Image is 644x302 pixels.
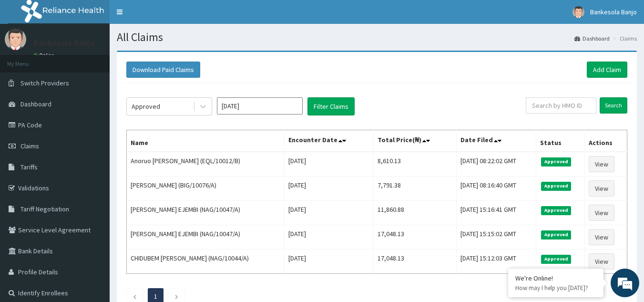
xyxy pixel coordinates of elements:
[217,97,303,115] input: Select Month and Year
[117,31,637,43] h1: All Claims
[574,34,610,42] a: Dashboard
[374,225,457,250] td: 17,048.13
[374,201,457,225] td: 11,860.88
[285,177,374,201] td: [DATE]
[307,97,355,115] button: Filter Claims
[127,177,285,201] td: [PERSON_NAME] (BIG/10076/A)
[541,206,571,215] span: Approved
[587,62,627,78] a: Add Claim
[611,34,637,42] li: Claims
[132,102,160,111] div: Approved
[589,205,614,221] a: View
[174,292,179,301] a: Next page
[457,177,536,201] td: [DATE] 08:16:40 GMT
[126,62,200,78] button: Download Paid Claims
[20,163,38,171] span: Tariffs
[589,156,614,172] a: View
[127,250,285,274] td: CHIDUBEM [PERSON_NAME] (NAG/10044/A)
[374,152,457,177] td: 8,610.13
[457,130,536,152] th: Date Filed
[536,130,585,152] th: Status
[541,255,571,263] span: Approved
[541,182,571,190] span: Approved
[20,205,69,213] span: Tariff Negotiation
[572,6,584,18] img: User Image
[541,157,571,166] span: Approved
[20,142,39,150] span: Claims
[285,152,374,177] td: [DATE]
[285,201,374,225] td: [DATE]
[374,177,457,201] td: 7,791.38
[133,292,137,301] a: Previous page
[457,152,536,177] td: [DATE] 08:22:02 GMT
[127,130,285,152] th: Name
[285,250,374,274] td: [DATE]
[585,130,627,152] th: Actions
[515,274,596,282] div: We're Online!
[590,8,637,16] span: Bankesola Banjo
[5,29,26,50] img: User Image
[374,250,457,274] td: 17,048.13
[127,152,285,177] td: Anoruo [PERSON_NAME] (EQL/10012/B)
[127,201,285,225] td: [PERSON_NAME] EJEMBI (NAG/10047/A)
[589,229,614,245] a: View
[374,130,457,152] th: Total Price(₦)
[285,225,374,250] td: [DATE]
[285,130,374,152] th: Encounter Date
[20,79,69,87] span: Switch Providers
[457,225,536,250] td: [DATE] 15:15:02 GMT
[541,230,571,239] span: Approved
[589,180,614,197] a: View
[33,39,95,47] p: Bankesola Banjo
[20,100,51,108] span: Dashboard
[457,201,536,225] td: [DATE] 15:16:41 GMT
[457,250,536,274] td: [DATE] 15:12:03 GMT
[526,97,596,114] input: Search by HMO ID
[589,253,614,270] a: View
[33,52,56,59] a: Online
[600,97,627,114] input: Search
[127,225,285,250] td: [PERSON_NAME] EJEMBI (NAG/10047/A)
[154,292,157,301] a: Page 1 is your current page
[515,284,596,292] p: How may I help you today?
